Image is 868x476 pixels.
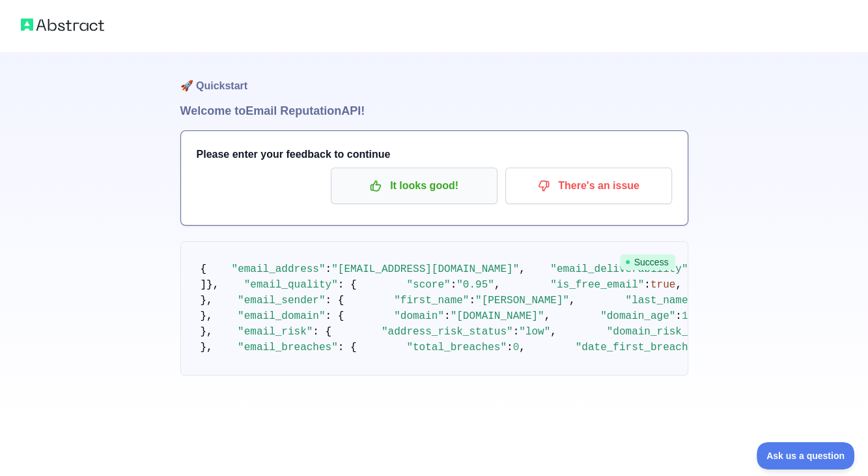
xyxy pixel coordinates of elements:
[515,175,662,197] p: There's an issue
[338,279,357,291] span: : {
[607,326,732,338] span: "domain_risk_status"
[331,168,497,204] button: It looks good!
[544,310,551,322] span: ,
[644,279,651,291] span: :
[600,310,675,322] span: "domain_age"
[507,342,513,353] span: :
[238,342,338,353] span: "email_breaches"
[682,310,713,322] span: 10992
[469,295,475,306] span: :
[519,342,525,353] span: ,
[519,263,525,275] span: ,
[394,310,444,322] span: "domain"
[382,326,513,338] span: "address_risk_status"
[757,442,855,469] iframe: Toggle Customer Support
[513,342,520,353] span: 0
[519,326,550,338] span: "low"
[550,279,644,291] span: "is_free_email"
[550,263,688,275] span: "email_deliverability"
[238,310,325,322] span: "email_domain"
[313,326,331,338] span: : {
[475,295,569,306] span: "[PERSON_NAME]"
[341,175,488,197] p: It looks good!
[620,254,675,270] span: Success
[576,342,707,353] span: "date_first_breached"
[326,295,344,306] span: : {
[444,310,451,322] span: :
[201,263,207,275] span: {
[326,310,344,322] span: : {
[238,295,325,306] span: "email_sender"
[394,295,469,306] span: "first_name"
[197,147,672,162] h3: Please enter your feedback to continue
[625,295,694,306] span: "last_name"
[326,263,332,275] span: :
[232,263,326,275] span: "email_address"
[513,326,520,338] span: :
[569,295,576,306] span: ,
[675,310,682,322] span: :
[494,279,501,291] span: ,
[238,326,313,338] span: "email_risk"
[550,326,557,338] span: ,
[505,168,672,204] button: There's an issue
[675,279,682,291] span: ,
[451,279,457,291] span: :
[331,263,519,275] span: "[EMAIL_ADDRESS][DOMAIN_NAME]"
[180,52,688,102] h1: 🚀 Quickstart
[456,279,494,291] span: "0.95"
[21,16,104,34] img: Abstract logo
[651,279,675,291] span: true
[244,279,338,291] span: "email_quality"
[180,102,688,120] h1: Welcome to Email Reputation API!
[406,279,450,291] span: "score"
[406,342,507,353] span: "total_breaches"
[338,342,357,353] span: : {
[451,310,544,322] span: "[DOMAIN_NAME]"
